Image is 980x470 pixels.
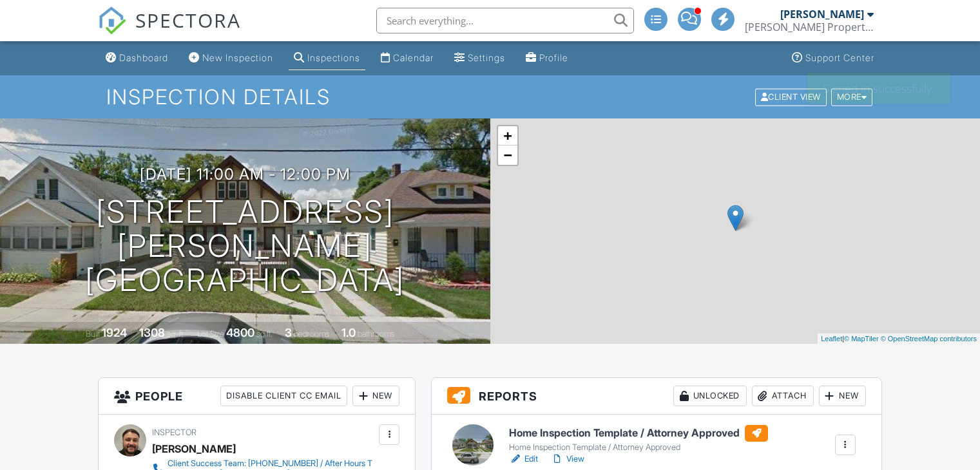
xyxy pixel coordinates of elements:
[139,326,165,339] div: 1308
[551,453,584,465] a: View
[754,91,830,101] a: Client View
[787,46,879,70] a: Support Center
[21,195,470,297] h1: [STREET_ADDRESS][PERSON_NAME] [GEOGRAPHIC_DATA]
[102,326,127,339] div: 1924
[99,378,415,415] h3: People
[468,52,505,63] div: Settings
[449,46,510,70] a: Settings
[202,52,273,63] div: New Inspection
[376,46,439,70] a: Calendar
[752,386,814,406] div: Attach
[509,453,538,465] a: Edit
[881,335,977,343] a: © OpenStreetMap contributors
[86,329,100,339] span: Built
[780,8,864,21] div: [PERSON_NAME]
[498,126,517,146] a: Zoom in
[285,326,292,339] div: 3
[101,46,173,70] a: Dashboard
[358,329,394,339] span: bathrooms
[539,52,568,63] div: Profile
[119,52,168,63] div: Dashboard
[673,386,747,406] div: Unlocked
[152,439,236,458] div: [PERSON_NAME]
[341,326,356,339] div: 1.0
[184,46,278,70] a: New Inspection
[106,86,874,108] h1: Inspection Details
[220,386,347,406] div: Disable Client CC Email
[807,73,950,104] div: Signed in successfully.
[140,165,351,183] h3: [DATE] 11:00 am - 12:00 pm
[152,428,197,437] span: Inspector
[98,6,126,35] img: The Best Home Inspection Software - Spectora
[844,335,879,343] a: © MapTiler
[509,425,768,442] h6: Home Inspection Template / Attorney Approved
[289,46,365,70] a: Inspections
[498,146,517,165] a: Zoom out
[294,329,329,339] span: bedrooms
[432,378,881,415] h3: Reports
[352,386,399,406] div: New
[818,334,980,344] div: |
[745,21,874,33] div: Webb Property Inspection
[831,88,873,106] div: More
[821,335,842,343] a: Leaflet
[135,6,241,33] span: SPECTORA
[805,52,874,63] div: Support Center
[755,88,827,106] div: Client View
[509,442,768,453] div: Home Inspection Template / Attorney Approved
[98,17,241,44] a: SPECTORA
[509,425,768,453] a: Home Inspection Template / Attorney Approved Home Inspection Template / Attorney Approved
[256,329,273,339] span: sq.ft.
[167,329,185,339] span: sq. ft.
[376,8,634,33] input: Search everything...
[819,386,866,406] div: New
[307,52,360,63] div: Inspections
[197,329,224,339] span: Lot Size
[393,52,434,63] div: Calendar
[226,326,255,339] div: 4800
[521,46,573,70] a: Profile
